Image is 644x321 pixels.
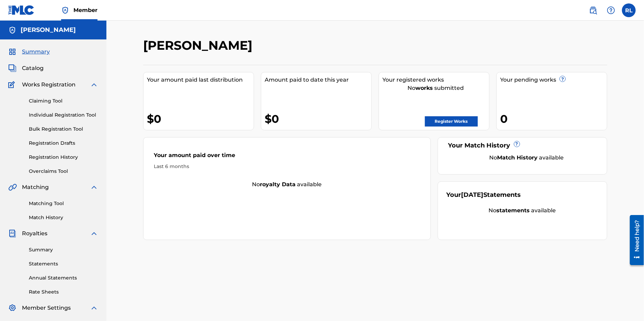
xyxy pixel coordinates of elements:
[29,214,98,221] a: Match History
[8,183,17,191] img: Matching
[447,141,599,150] div: Your Match History
[22,229,47,238] span: Royalties
[22,183,49,191] span: Matching
[8,64,44,72] a: CatalogCatalog
[8,48,16,56] img: Summary
[61,6,69,14] img: Top Rightsholder
[497,207,530,214] strong: statements
[22,64,44,72] span: Catalog
[8,64,16,72] img: Catalog
[90,229,98,238] img: expand
[416,85,433,91] strong: works
[154,163,420,170] div: Last 6 months
[447,190,521,200] div: Your Statements
[29,246,98,253] a: Summary
[90,183,98,191] img: expand
[8,48,50,56] a: SummarySummary
[382,84,489,92] div: No submitted
[500,111,607,127] div: 0
[21,26,76,34] h5: ROBERT LOPP
[514,141,520,147] span: ?
[29,288,98,296] a: Rate Sheets
[260,181,296,188] strong: royalty data
[265,76,371,84] div: Amount paid to date this year
[22,48,50,56] span: Summary
[8,5,35,15] img: MLC Logo
[29,260,98,267] a: Statements
[29,97,98,105] a: Claiming Tool
[447,206,599,215] div: No available
[8,26,16,34] img: Accounts
[143,180,430,189] div: No available
[29,111,98,119] a: Individual Registration Tool
[265,111,371,127] div: $0
[622,3,636,17] div: User Menu
[586,3,600,17] a: Public Search
[147,76,254,84] div: Your amount paid last distribution
[500,76,607,84] div: Your pending works
[425,116,478,127] a: Register Works
[22,304,71,312] span: Member Settings
[497,154,538,161] strong: Match History
[29,168,98,175] a: Overclaims Tool
[90,81,98,89] img: expand
[154,151,420,163] div: Your amount paid over time
[589,6,597,14] img: search
[604,3,618,17] div: Help
[382,76,489,84] div: Your registered works
[73,6,97,14] span: Member
[8,304,16,312] img: Member Settings
[461,191,484,199] span: [DATE]
[560,76,565,82] span: ?
[29,126,98,133] a: Bulk Registration Tool
[22,81,76,89] span: Works Registration
[455,154,599,162] div: No available
[147,111,254,127] div: $0
[29,274,98,282] a: Annual Statements
[625,212,644,267] iframe: Resource Center
[143,38,256,53] h2: [PERSON_NAME]
[29,140,98,147] a: Registration Drafts
[29,200,98,207] a: Matching Tool
[8,229,16,238] img: Royalties
[607,6,615,14] img: help
[8,81,17,89] img: Works Registration
[90,304,98,312] img: expand
[29,154,98,161] a: Registration History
